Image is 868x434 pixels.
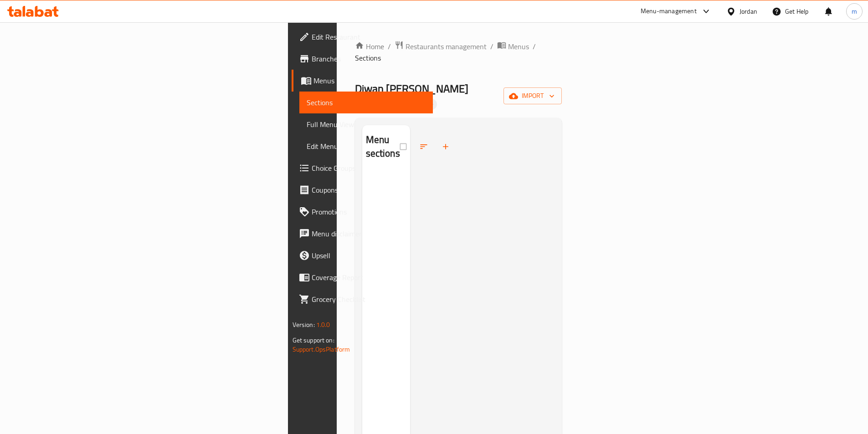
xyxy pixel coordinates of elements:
[292,48,433,70] a: Branches
[312,272,426,283] span: Coverage Report
[406,41,487,52] span: Restaurants management
[312,250,426,261] span: Upsell
[316,319,330,331] span: 1.0.0
[503,87,562,104] button: import
[292,288,433,310] a: Grocery Checklist
[292,266,433,288] a: Coverage Report
[436,137,457,157] button: Add section
[307,141,426,152] span: Edit Menu
[395,41,487,52] a: Restaurants management
[533,41,536,52] li: /
[292,223,433,245] a: Menu disclaimer
[299,135,433,157] a: Edit Menu
[299,113,433,135] a: Full Menu View
[497,41,529,52] a: Menus
[313,75,426,86] span: Menus
[293,343,350,355] a: Support.OpsPlatform
[355,41,562,63] nav: breadcrumb
[312,163,426,174] span: Choice Groups
[293,334,334,346] span: Get support on:
[307,97,426,108] span: Sections
[292,26,433,48] a: Edit Restaurant
[511,90,555,102] span: import
[508,41,529,52] span: Menus
[362,168,411,176] nav: Menu sections
[490,41,493,52] li: /
[312,53,426,64] span: Branches
[312,206,426,217] span: Promotions
[740,6,757,16] div: Jordan
[312,294,426,305] span: Grocery Checklist
[292,201,433,223] a: Promotions
[293,319,315,331] span: Version:
[292,179,433,201] a: Coupons
[292,70,433,92] a: Menus
[312,31,426,42] span: Edit Restaurant
[312,228,426,239] span: Menu disclaimer
[292,245,433,266] a: Upsell
[641,6,697,17] div: Menu-management
[292,157,433,179] a: Choice Groups
[312,184,426,195] span: Coupons
[299,92,433,113] a: Sections
[307,119,426,130] span: Full Menu View
[852,6,857,16] span: m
